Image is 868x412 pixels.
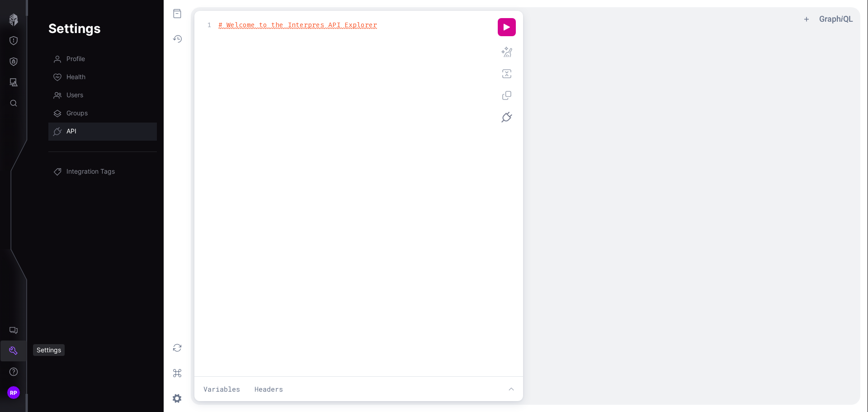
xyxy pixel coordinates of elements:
[498,18,516,36] button: Execute query (Ctrl-Enter)
[167,363,187,383] button: Open short keys dialog
[801,14,812,24] button: Add tab
[66,109,88,118] span: Groups
[498,65,516,83] button: Merge fragments into query (Shift-Ctrl-M)
[167,338,187,358] button: Re-fetch GraphQL schema
[10,388,18,398] span: RP
[167,29,187,49] button: Show History
[841,14,843,24] em: i
[66,55,85,64] span: Profile
[66,91,83,100] span: Users
[498,43,516,61] button: Prettify query (Shift-Ctrl-P)
[48,104,157,123] a: Groups
[249,380,288,398] button: Headers
[48,123,157,141] a: API
[66,127,76,136] span: API
[48,50,157,68] a: Profile
[202,20,211,30] div: 1
[48,86,157,104] a: Users
[66,167,115,176] span: Integration Tags
[48,163,157,181] a: Integration Tags
[48,68,157,86] a: Health
[498,18,516,369] div: Editor Commands
[48,20,848,37] h1: Settings
[66,73,85,82] span: Health
[33,344,65,356] div: Settings
[0,382,27,403] button: RP
[194,11,523,377] section: Query Editor
[167,4,187,24] button: Show Documentation Explorer
[498,86,516,104] button: Copy query (Shift-Ctrl-C)
[191,14,202,24] ul: Select active operation
[218,20,377,29] span: # Welcome to the Interpres API Explorer
[167,388,187,408] button: Open settings dialog
[498,108,516,126] button: Select Endpoint
[503,380,519,398] button: Show editor tools
[528,30,857,401] section: Result Window
[198,380,245,398] button: Variables
[819,14,853,24] a: GraphiQL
